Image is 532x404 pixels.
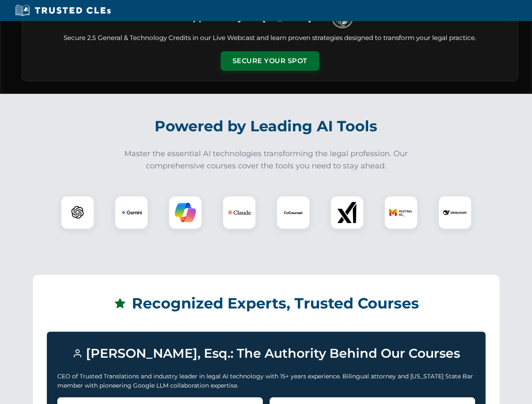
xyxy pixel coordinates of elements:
[57,342,475,365] h3: [PERSON_NAME], Esq.: The Authority Behind Our Courses
[384,196,418,229] div: Mistral AI
[175,202,196,223] img: Copilot Logo
[115,196,148,229] div: Gemini
[61,196,94,229] div: ChatGPT
[283,202,304,223] img: CoCounsel Logo
[65,200,90,225] img: ChatGPT Logo
[227,201,251,224] img: Claude Logo
[337,202,358,223] img: xAI Logo
[32,33,508,43] p: Secure 2.5 General & Technology Credits in our Live Webcast and learn proven strategies designed ...
[47,289,486,318] h2: Recognized Experts, Trusted Courses
[168,196,202,229] div: Copilot
[13,4,113,17] img: Trusted CLEs
[276,196,310,229] div: CoCounsel
[221,51,319,71] button: Secure Your Spot
[121,202,142,223] img: Gemini Logo
[222,196,256,229] div: Claude
[57,372,475,391] p: CEO of Trusted Translations and industry leader in legal AI technology with 15+ years experience....
[389,201,413,224] img: Mistral AI Logo
[119,148,414,172] p: Master the essential AI technologies transforming the legal profession. Our comprehensive courses...
[330,196,364,229] div: xAI
[438,196,472,229] div: DeepSeek
[443,201,467,224] img: DeepSeek Logo
[33,112,500,141] h2: Powered by Leading AI Tools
